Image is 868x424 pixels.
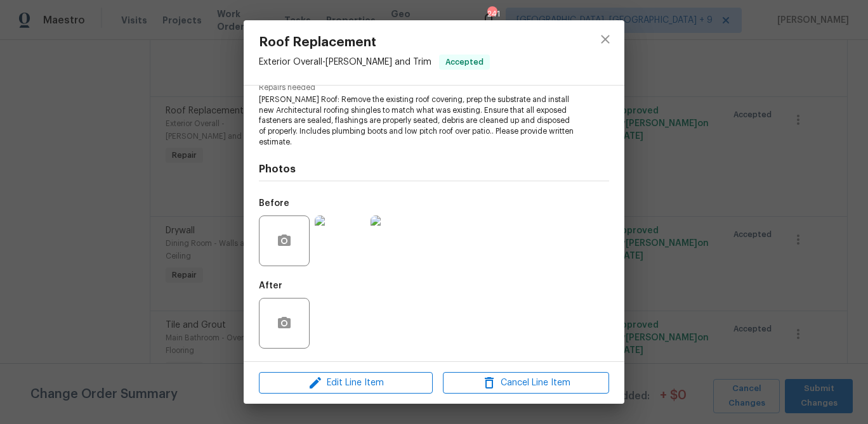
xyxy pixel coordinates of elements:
[443,372,609,394] button: Cancel Line Item
[259,163,609,176] h4: Photos
[263,375,429,391] span: Edit Line Item
[440,56,489,68] span: Accepted
[259,35,490,49] span: Roof Replacement
[259,281,282,290] h5: After
[447,375,605,391] span: Cancel Line Item
[259,372,433,394] button: Edit Line Item
[259,199,289,208] h5: Before
[487,8,496,20] div: 241
[259,58,431,67] span: Exterior Overall - [PERSON_NAME] and Trim
[590,24,621,55] button: close
[259,84,609,92] span: Repairs needed
[259,94,574,148] span: [PERSON_NAME] Roof: Remove the existing roof covering, prep the substrate and install new Archite...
